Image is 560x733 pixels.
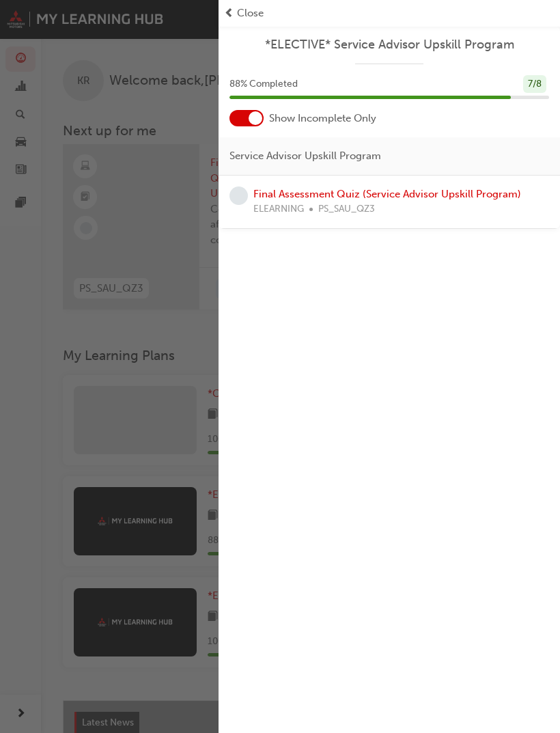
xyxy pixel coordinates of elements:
[318,202,375,217] span: PS_SAU_QZ3
[224,5,234,21] span: prev-icon
[229,37,549,53] a: *ELECTIVE* Service Advisor Upskill Program
[229,186,248,205] span: learningRecordVerb_NONE-icon
[229,148,381,164] span: Service Advisor Upskill Program
[237,5,264,21] span: Close
[253,188,521,200] a: Final Assessment Quiz (Service Advisor Upskill Program)
[523,75,546,94] div: 7 / 8
[224,5,555,21] button: prev-iconClose
[229,77,298,92] span: 88 % Completed
[269,111,376,126] span: Show Incomplete Only
[253,202,304,217] span: ELEARNING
